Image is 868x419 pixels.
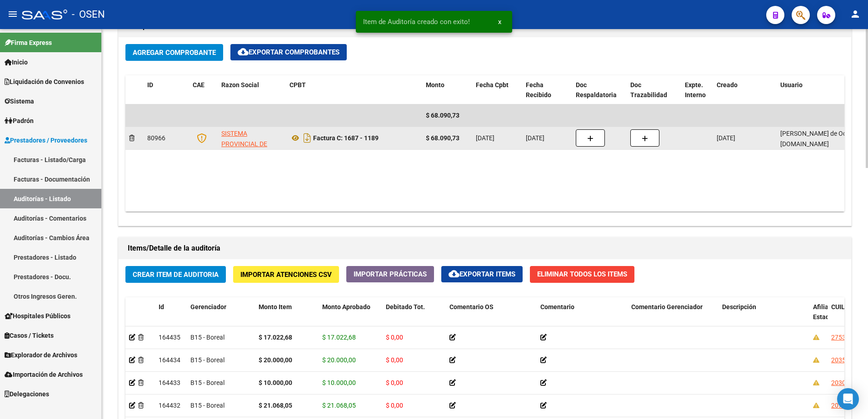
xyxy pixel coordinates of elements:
[313,134,379,142] strong: Factura C: 1687 - 1189
[354,270,427,278] span: Importar Prácticas
[238,46,249,57] mat-icon: cloud_download
[363,17,470,26] span: Item de Auditoría creado con exito!
[5,135,87,145] span: Prestadores / Proveedores
[190,303,226,311] span: Gerenciador
[255,297,319,337] datatable-header-cell: Monto Item
[322,334,356,341] span: $ 17.022,68
[426,81,444,89] span: Monto
[441,266,523,282] button: Exportar Items
[159,402,180,409] span: 164432
[631,303,703,311] span: Comentario Gerenciador
[5,350,77,360] span: Explorador de Archivos
[159,334,180,341] span: 164435
[5,116,34,126] span: Padrón
[449,268,459,279] mat-icon: cloud_download
[472,75,522,105] datatable-header-cell: Fecha Cpbt
[128,241,842,256] h1: Items/Detalle de la auditoría
[301,131,313,145] i: Descargar documento
[218,75,286,105] datatable-header-cell: Razon Social
[386,303,425,311] span: Debitado Tot.
[572,75,627,105] datatable-header-cell: Doc Respaldatoria
[240,271,332,279] span: Importar Atenciones CSV
[289,81,306,89] span: CPBT
[190,402,224,409] span: B15 - Boreal
[322,356,356,364] span: $ 20.000,00
[147,134,165,142] span: 80966
[159,356,180,364] span: 164434
[426,134,459,142] strong: $ 68.090,73
[491,14,509,30] button: x
[449,303,494,311] span: Comentario OS
[722,303,756,311] span: Descripción
[537,270,627,278] span: Eliminar Todos los Items
[190,356,224,364] span: B15 - Boreal
[125,44,223,61] button: Agregar Comprobante
[5,311,70,321] span: Hospitales Públicos
[259,402,292,409] strong: $ 21.068,05
[259,303,292,311] span: Monto Item
[221,81,259,89] span: Razon Social
[576,81,617,99] span: Doc Respaldatoria
[125,266,226,283] button: Crear Item de Auditoria
[540,303,574,311] span: Comentario
[322,402,356,409] span: $ 21.068,05
[498,18,501,26] span: x
[526,134,544,142] span: [DATE]
[630,81,667,99] span: Doc Trazabilidad
[681,75,713,105] datatable-header-cell: Expte. Interno
[386,334,403,341] span: $ 0,00
[5,77,84,87] span: Liquidación de Convenios
[159,303,164,311] span: Id
[259,379,292,386] strong: $ 10.000,00
[189,75,218,105] datatable-header-cell: CAE
[221,130,267,158] span: SISTEMA PROVINCIAL DE SALUD
[72,5,105,25] span: - OSEN
[5,57,28,67] span: Inicio
[190,334,224,341] span: B15 - Boreal
[230,44,347,60] button: Exportar Comprobantes
[718,297,809,337] datatable-header-cell: Descripción
[449,270,515,278] span: Exportar Items
[5,370,83,380] span: Importación de Archivos
[319,297,382,337] datatable-header-cell: Monto Aprobado
[426,112,459,119] span: $ 68.090,73
[717,81,738,89] span: Creado
[422,75,472,105] datatable-header-cell: Monto
[259,334,292,341] strong: $ 17.022,68
[159,379,180,386] span: 164433
[685,81,706,99] span: Expte. Interno
[837,388,859,410] div: Open Intercom Messenger
[147,81,153,89] span: ID
[717,134,735,142] span: [DATE]
[133,271,219,279] span: Crear Item de Auditoria
[7,9,18,20] mat-icon: menu
[382,297,446,337] datatable-header-cell: Debitado Tot.
[322,379,356,386] span: $ 10.000,00
[346,266,434,282] button: Importar Prácticas
[259,356,292,364] strong: $ 20.000,00
[193,81,205,89] span: CAE
[133,49,216,57] span: Agregar Comprobante
[386,356,403,364] span: $ 0,00
[537,297,628,337] datatable-header-cell: Comentario
[780,81,803,89] span: Usuario
[476,134,494,142] span: [DATE]
[522,75,572,105] datatable-header-cell: Fecha Recibido
[530,266,634,283] button: Eliminar Todos los Items
[5,96,34,106] span: Sistema
[187,297,255,337] datatable-header-cell: Gerenciador
[627,75,681,105] datatable-header-cell: Doc Trazabilidad
[813,303,836,321] span: Afiliado Estado
[233,266,339,283] button: Importar Atenciones CSV
[386,402,403,409] span: $ 0,00
[286,75,422,105] datatable-header-cell: CPBT
[526,81,551,99] span: Fecha Recibido
[5,38,52,48] span: Firma Express
[628,297,718,337] datatable-header-cell: Comentario Gerenciador
[850,9,861,20] mat-icon: person
[713,75,777,105] datatable-header-cell: Creado
[386,379,403,386] span: $ 0,00
[5,389,49,399] span: Delegaciones
[476,81,509,89] span: Fecha Cpbt
[238,48,339,56] span: Exportar Comprobantes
